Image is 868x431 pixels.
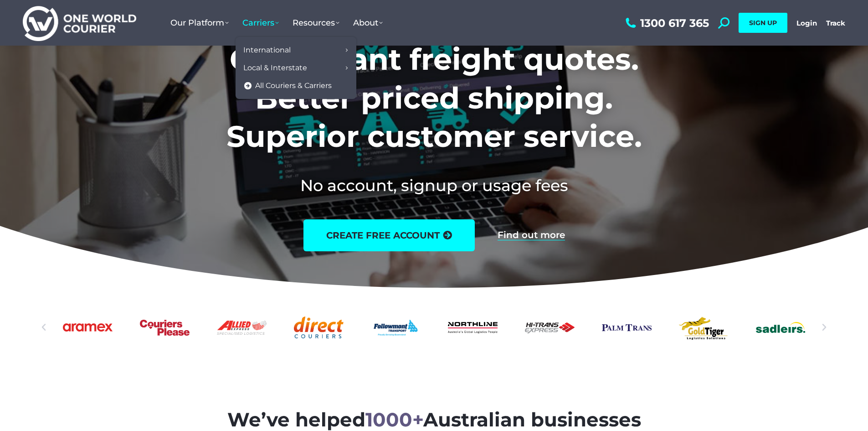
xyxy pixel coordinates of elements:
a: SIGN UP [739,13,787,33]
a: Palm-Trans-logo_x2-1 [602,312,652,343]
span: Resources [293,18,339,28]
a: Track [826,19,845,27]
a: Login [796,19,817,27]
a: About [346,9,390,37]
span: Local & Interstate [243,63,307,73]
span: Our Platform [170,18,229,28]
div: 8 / 25 [217,312,267,343]
a: Sadleirs_logo_green [756,312,806,343]
span: International [243,46,291,55]
a: create free account [303,219,475,251]
div: Slides [63,312,806,343]
a: Find out more [498,230,565,240]
a: Our Platform [164,9,236,37]
a: International [240,42,352,59]
a: 1300 617 365 [623,17,709,29]
a: Local & Interstate [240,59,352,77]
div: 7 / 25 [140,312,190,343]
span: SIGN UP [749,19,777,27]
a: Followmont transoirt web logo [371,312,421,343]
div: 10 / 25 [371,312,421,343]
div: 9 / 25 [294,312,344,343]
div: 12 / 25 [525,312,575,343]
img: One World Courier [23,5,136,42]
div: 13 / 25 [602,312,652,343]
div: 15 / 25 [756,312,806,343]
a: Couriers Please logo [140,312,190,343]
span: All Couriers & Carriers [255,81,332,91]
h1: Compare top freight carriers. Get instant freight quotes. Better priced shipping. Superior custom... [149,2,719,156]
h2: No account, signup or usage fees [149,174,719,197]
a: Direct Couriers logo [294,312,344,343]
a: Northline logo [448,312,498,343]
div: 6 / 25 [63,312,113,343]
a: Aramex_logo [63,312,113,343]
a: Allied Express logo [217,312,267,343]
div: 11 / 25 [448,312,498,343]
a: gb [679,312,729,343]
a: Resources [286,9,346,37]
span: Carriers [242,18,279,28]
div: 14 / 25 [679,312,729,343]
a: Carriers [236,9,286,37]
a: All Couriers & Carriers [240,77,352,95]
a: Hi-Trans_logo [525,312,575,343]
span: About [353,18,383,28]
